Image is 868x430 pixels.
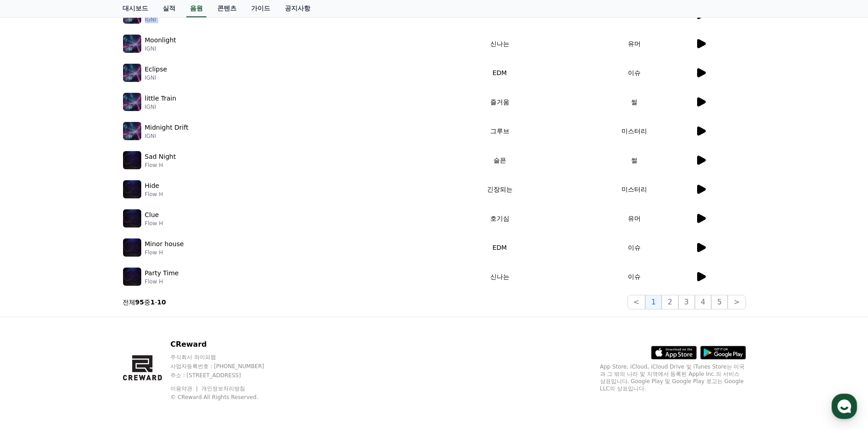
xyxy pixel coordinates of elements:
img: music [123,35,141,53]
img: music [123,151,141,169]
p: Hide [145,181,159,191]
button: > [728,295,745,309]
img: music [123,209,141,228]
p: 주소 : [STREET_ADDRESS] [170,372,282,379]
p: © CReward All Rights Reserved. [170,394,282,401]
td: 호기심 [425,204,575,233]
span: 설정 [141,302,152,309]
td: 썰 [574,146,694,175]
td: 즐거움 [425,87,575,116]
td: 그루브 [425,116,575,146]
td: 유머 [574,204,694,233]
img: music [123,93,141,111]
p: Flow H [145,162,176,169]
p: IGNI [145,74,167,81]
strong: 10 [157,298,166,306]
td: 신나는 [425,262,575,291]
td: 신나는 [425,29,575,58]
td: EDM [425,58,575,87]
button: 3 [678,295,695,309]
button: 2 [662,295,678,309]
span: 대화 [83,303,94,310]
a: 이용약관 [170,385,199,392]
td: EDM [425,233,575,262]
p: 주식회사 와이피랩 [170,354,282,361]
button: < [627,295,645,309]
p: IGNI [145,16,176,23]
a: 홈 [3,288,60,311]
p: Flow H [145,278,179,285]
p: Flow H [145,220,163,227]
td: 이슈 [574,58,694,87]
a: 대화 [60,288,118,311]
td: 이슈 [574,233,694,262]
p: Flow H [145,249,184,256]
p: IGNI [145,103,176,111]
img: music [123,238,141,257]
p: App Store, iCloud, iCloud Drive 및 iTunes Store는 미국과 그 밖의 나라 및 지역에서 등록된 Apple Inc.의 서비스 상표입니다. Goo... [600,363,746,392]
a: 설정 [118,288,175,311]
span: 홈 [29,302,34,309]
button: 1 [645,295,662,309]
p: IGNI [145,45,176,52]
a: 개인정보처리방침 [201,385,245,392]
strong: 95 [135,298,144,306]
p: IGNI [145,132,189,140]
p: Minor house [145,239,184,249]
p: Moonlight [145,35,176,45]
td: 긴장되는 [425,175,575,204]
img: music [123,180,141,198]
img: music [123,122,141,140]
img: music [123,268,141,286]
p: Flow H [145,191,163,198]
td: 썰 [574,87,694,116]
p: Clue [145,210,159,220]
p: Sad Night [145,152,176,162]
p: Midnight Drift [145,123,189,132]
td: 미스터리 [574,116,694,146]
td: 미스터리 [574,175,694,204]
button: 4 [695,295,711,309]
p: Party Time [145,268,179,278]
p: 전체 중 - [123,298,166,307]
p: Eclipse [145,65,167,74]
td: 유머 [574,29,694,58]
td: 이슈 [574,262,694,291]
img: music [123,64,141,82]
td: 슬픈 [425,146,575,175]
p: CReward [170,339,282,350]
p: little Train [145,94,176,103]
button: 5 [711,295,728,309]
p: 사업자등록번호 : [PHONE_NUMBER] [170,363,282,370]
strong: 1 [150,298,155,306]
